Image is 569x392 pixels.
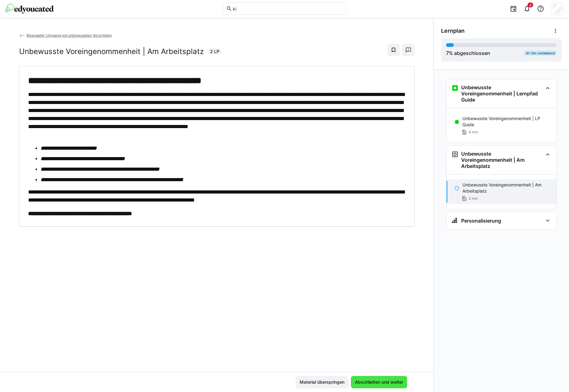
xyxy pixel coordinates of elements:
[461,84,543,103] h3: Unbewusste Voreingenommenheit | Lernpfad Guide
[296,376,348,388] button: Material überspringen
[210,48,219,55] span: 2 LP
[461,218,501,224] h3: Personalisierung
[529,3,531,7] span: 9
[19,47,204,56] h2: Unbewusste Voreingenommenheit | Am Arbeitsplatz
[462,115,551,128] p: Unbewusste Voreingenommenheit | LP Guide
[461,151,543,169] h3: Unbewusste Voreingenommenheit | Am Arbeitsplatz
[351,376,407,388] button: Abschließen und weiter
[446,49,490,57] div: % abgeschlossen
[232,6,343,11] input: Skills und Lernpfade durchsuchen…
[19,33,112,38] a: Bewusster Umgang mit unbewussten Vorurteilen
[27,33,112,38] span: Bewusster Umgang mit unbewussten Vorurteilen
[469,130,478,135] span: 4 min
[446,50,449,56] span: 7
[469,196,478,201] span: 2 min
[524,51,557,56] div: 3h 13m verbleibend
[299,379,345,385] span: Material überspringen
[354,379,404,385] span: Abschließen und weiter
[462,182,551,194] p: Unbewusste Voreingenommenheit | Am Arbeitsplatz
[441,27,465,34] span: Lernplan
